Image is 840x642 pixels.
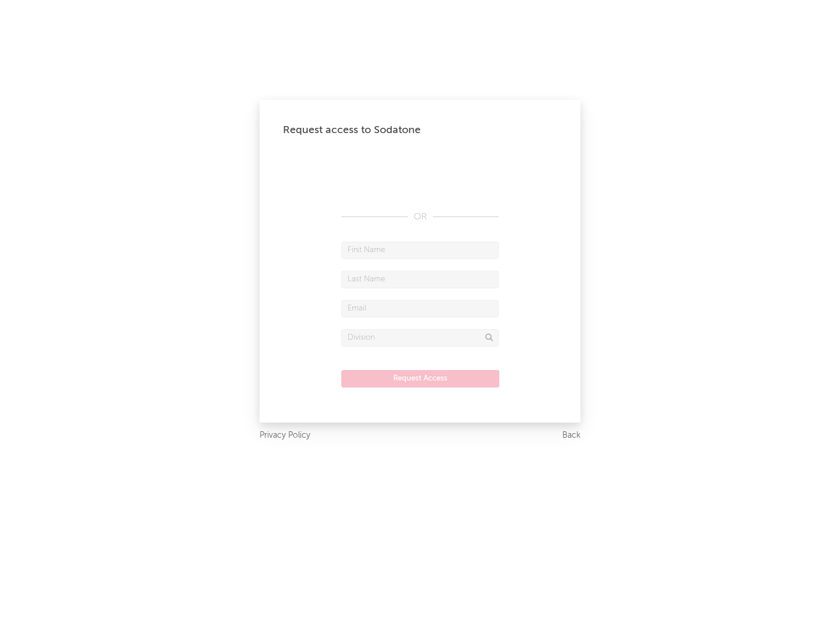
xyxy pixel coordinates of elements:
input: Email [341,300,499,317]
div: Request access to Sodatone [283,123,557,137]
a: Back [562,428,580,443]
div: OR [341,210,499,224]
input: Division [341,329,499,347]
input: Last Name [341,271,499,288]
button: Request Access [341,370,499,388]
a: Privacy Policy [260,428,310,443]
input: First Name [341,242,499,259]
